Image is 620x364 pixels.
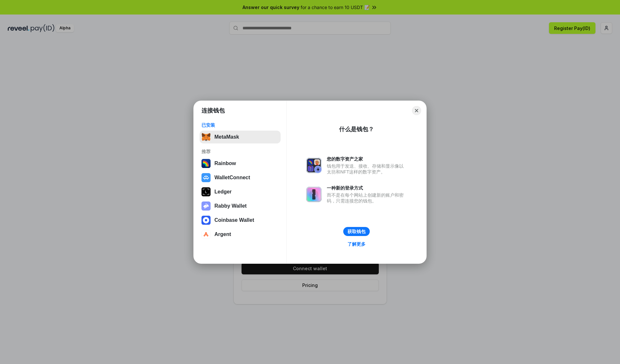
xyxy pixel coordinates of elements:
[214,161,236,166] div: Rainbow
[201,107,225,114] h1: 连接钱包
[200,214,281,227] button: Coinbase Wallet
[201,133,211,142] img: svg+xml,%3Csvg%20fill%3D%22none%22%20height%3D%2233%22%20viewBox%3D%220%200%2035%2033%22%20width%...
[327,192,407,204] div: 而不是在每个网站上创建新的账户和密码，只需连接您的钱包。
[327,163,407,175] div: 钱包用于发送、接收、存储和显示像以太坊和NFT这样的数字资产。
[201,216,211,225] img: svg+xml,%3Csvg%20width%3D%2228%22%20height%3D%2228%22%20viewBox%3D%220%200%2028%2028%22%20fill%3D...
[214,189,232,195] div: Ledger
[306,187,322,202] img: svg+xml,%3Csvg%20xmlns%3D%22http%3A%2F%2Fwww.w3.org%2F2000%2Fsvg%22%20fill%3D%22none%22%20viewBox...
[412,106,421,115] button: Close
[201,159,211,168] img: svg+xml,%3Csvg%20width%3D%22120%22%20height%3D%22120%22%20viewBox%3D%220%200%20120%20120%22%20fil...
[214,217,254,223] div: Coinbase Wallet
[200,157,281,170] button: Rainbow
[339,125,374,133] div: 什么是钱包？
[201,173,211,182] img: svg+xml,%3Csvg%20width%3D%2228%22%20height%3D%2228%22%20viewBox%3D%220%200%2028%2028%22%20fill%3D...
[201,149,279,154] div: 推荐
[343,227,370,236] button: 获取钱包
[201,122,279,128] div: 已安装
[306,158,322,173] img: svg+xml,%3Csvg%20xmlns%3D%22http%3A%2F%2Fwww.w3.org%2F2000%2Fsvg%22%20fill%3D%22none%22%20viewBox...
[214,231,231,237] div: Argent
[347,241,366,247] div: 了解更多
[214,203,247,209] div: Rabby Wallet
[344,240,369,248] a: 了解更多
[200,228,281,241] button: Argent
[201,187,211,196] img: svg+xml,%3Csvg%20xmlns%3D%22http%3A%2F%2Fwww.w3.org%2F2000%2Fsvg%22%20width%3D%2228%22%20height%3...
[200,200,281,212] button: Rabby Wallet
[327,156,407,162] div: 您的数字资产之家
[214,175,250,181] div: WalletConnect
[214,134,239,140] div: MetaMask
[200,185,281,198] button: Ledger
[347,229,366,234] div: 获取钱包
[200,131,281,143] button: MetaMask
[200,171,281,184] button: WalletConnect
[327,185,407,191] div: 一种新的登录方式
[201,202,211,211] img: svg+xml,%3Csvg%20xmlns%3D%22http%3A%2F%2Fwww.w3.org%2F2000%2Fsvg%22%20fill%3D%22none%22%20viewBox...
[201,230,211,239] img: svg+xml,%3Csvg%20width%3D%2228%22%20height%3D%2228%22%20viewBox%3D%220%200%2028%2028%22%20fill%3D...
